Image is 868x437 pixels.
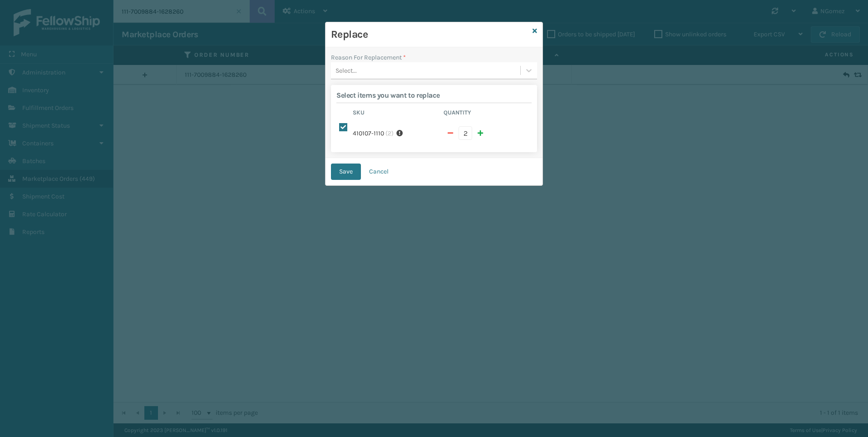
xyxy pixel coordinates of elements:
label: 410107-1110 [353,129,384,138]
h3: Replace [331,28,529,41]
span: ( 2 ) [385,129,394,138]
div: Select... [335,66,357,75]
button: Cancel [361,164,397,180]
button: Save [331,164,361,180]
th: Quantity [441,109,532,119]
label: Reason For Replacement [331,53,406,62]
th: Sku [350,109,441,119]
h2: Select items you want to replace [336,90,532,100]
